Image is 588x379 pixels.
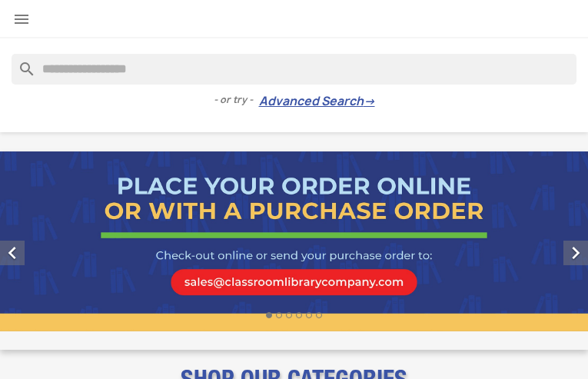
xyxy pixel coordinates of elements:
input: Search [12,54,576,85]
span: → [364,94,375,109]
span: - or try - [214,92,259,108]
a: Advanced Search→ [259,94,375,109]
i:  [12,10,31,28]
i:  [563,241,588,265]
i: search [12,54,30,72]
